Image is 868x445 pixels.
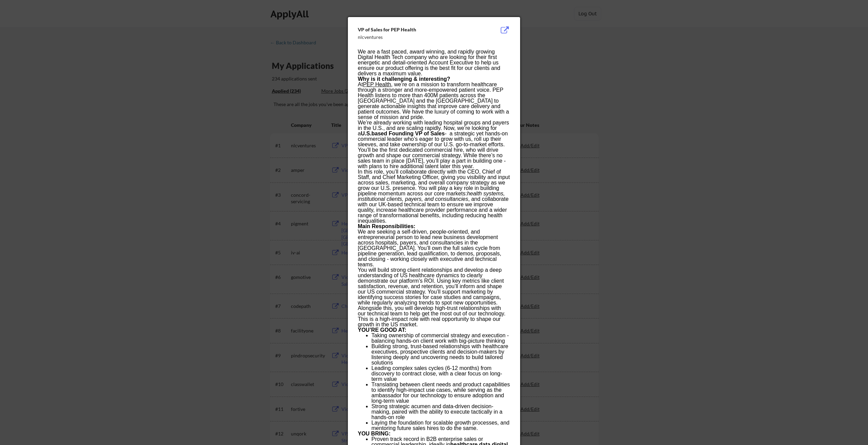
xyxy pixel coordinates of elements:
[361,131,445,136] strong: U.S.based Founding VP of Sales
[358,76,450,82] strong: Why is it challenging & interesting?
[371,344,510,366] li: Building strong, trust-based relationships with healthcare executives, prospective clients and de...
[371,366,510,382] li: Leading complex sales cycles (6-12 months) from discovery to contract close, with a clear focus o...
[358,223,415,229] strong: Main Responsibilities:
[358,327,406,333] strong: YOU’RE GOOD AT:
[371,404,510,420] li: Strong strategic acumen and data-driven decision-making, paired with the ability to execute tacti...
[371,382,510,404] li: Translating between client needs and product capabilities to identify high-impact use cases, whil...
[371,333,510,344] li: Taking ownership of commercial strategy and execution - balancing hands-on client work with big-p...
[371,420,510,431] li: Laying the foundation for scalable growth processes, and mentoring future sales hires to do the s...
[358,191,505,202] em: health systems, institutional clients, payers, and consultancies
[358,120,510,169] p: We’re already working with leading hospital groups and payers in the U.S., and are scaling rapidl...
[358,267,510,327] p: You will build strong client relationships and develop a deep understanding of US healthcare dyna...
[358,82,510,120] p: At , we’re on a mission to transform healthcare through a stronger and more-empowered patient voi...
[358,431,391,436] strong: YOU BRING:
[358,169,510,224] p: In this role, you’ll collaborate directly with the CEO, Chief of Staff, and Chief Marketing Offic...
[358,229,510,267] p: We are seeking a self-driven, people-oriented, and entrepreneurial person to lead new business de...
[358,49,510,76] p: We are a fast paced, award winning, and rapidly growing Digital Health Tech company who are looki...
[358,34,476,41] div: nlcventures
[358,26,476,33] div: VP of Sales for PEP Health
[363,81,391,87] a: PEP Health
